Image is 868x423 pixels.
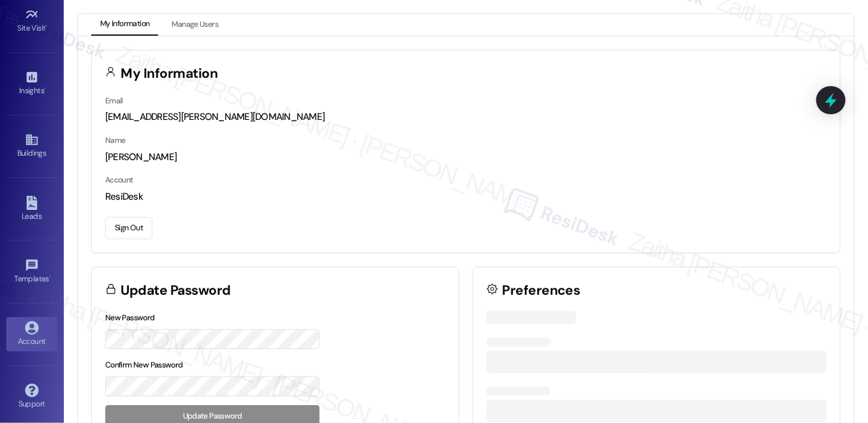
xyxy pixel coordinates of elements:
a: Account [6,317,57,352]
a: Buildings [6,129,57,163]
h3: Preferences [503,284,580,297]
a: Templates • [6,255,57,289]
label: New Password [105,313,155,323]
a: Insights • [6,66,57,101]
button: Sign Out [105,217,152,239]
label: Confirm New Password [105,360,183,370]
div: [PERSON_NAME] [105,151,827,164]
button: My Information [91,14,158,36]
span: • [46,22,48,31]
a: Leads [6,192,57,226]
a: Support [6,380,57,414]
h3: Update Password [121,284,231,297]
span: • [44,84,46,93]
h3: My Information [121,67,218,80]
label: Account [105,175,133,185]
span: • [49,272,51,281]
button: Manage Users [163,14,227,36]
a: Site Visit • [6,4,57,38]
label: Name [105,135,126,145]
div: ResiDesk [105,190,827,204]
div: [EMAIL_ADDRESS][PERSON_NAME][DOMAIN_NAME] [105,110,827,124]
label: Email [105,96,123,106]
